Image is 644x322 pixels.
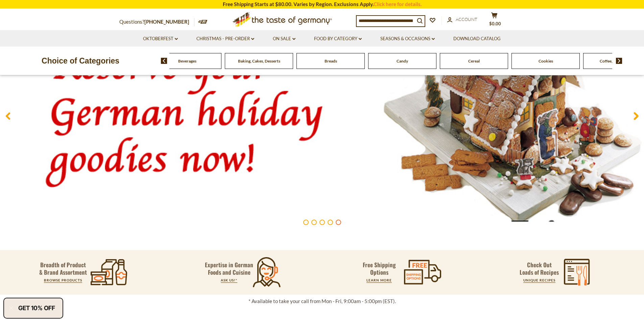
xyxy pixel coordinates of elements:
[205,261,254,276] p: Expertise in German Foods and Cuisine
[44,278,82,282] a: BROWSE PRODUCTS
[196,35,254,43] a: Christmas - PRE-ORDER
[539,58,553,64] a: Cookies
[397,58,408,64] a: Candy
[456,17,477,22] span: Account
[178,58,196,64] a: Beverages
[221,278,237,282] a: ASK US!*
[39,261,87,276] p: Breadth of Product & Brand Assortment
[144,19,189,25] a: [PHONE_NUMBER]
[600,58,635,64] a: Coffee, Cocoa & Tea
[380,35,435,43] a: Seasons & Occasions
[453,35,501,43] a: Download Catalog
[366,278,392,282] a: LEARN MORE
[484,12,505,29] button: $0.00
[447,16,477,23] a: Account
[489,21,501,26] span: $0.00
[161,58,167,64] img: previous arrow
[143,35,178,43] a: Oktoberfest
[314,35,362,43] a: Food By Category
[523,278,555,282] a: UNIQUE RECIPES
[238,58,280,64] a: Baking, Cakes, Desserts
[273,35,295,43] a: On Sale
[616,58,622,64] img: next arrow
[468,58,480,64] a: Cereal
[357,261,402,276] p: Free Shipping Options
[119,18,194,26] p: Questions?
[520,261,559,276] p: Check Out Loads of Recipes
[374,1,422,7] a: Click here for details.
[325,58,337,64] a: Breads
